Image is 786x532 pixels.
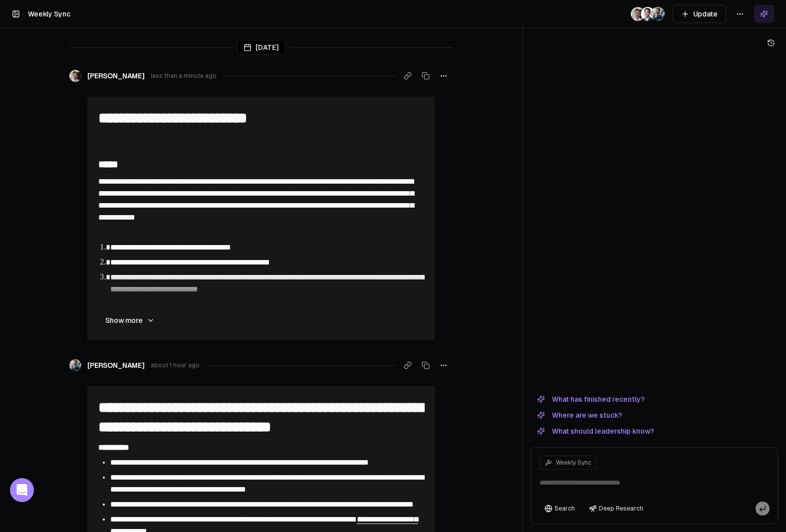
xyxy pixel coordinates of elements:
span: [PERSON_NAME] [87,71,145,81]
img: _image [641,7,655,21]
button: Where are we stuck? [531,409,628,421]
button: Search [539,502,580,516]
button: Deep Research [584,502,648,516]
button: What has finished recently? [531,393,651,405]
span: Weekly Sync [556,459,591,467]
img: 1695405595226.jpeg [651,7,665,21]
div: [DATE] [237,40,285,55]
div: Open Intercom Messenger [10,478,34,502]
button: Update [673,5,726,23]
button: Show more [97,310,163,330]
span: less than a minute ago [151,72,217,80]
img: 1695405595226.jpeg [69,359,81,371]
span: Weekly Sync [28,10,70,18]
img: _image [69,70,81,82]
span: about 1 hour ago [151,361,200,369]
button: What should leadership know? [531,425,660,437]
span: [PERSON_NAME] [87,360,145,370]
img: _image [631,7,645,21]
